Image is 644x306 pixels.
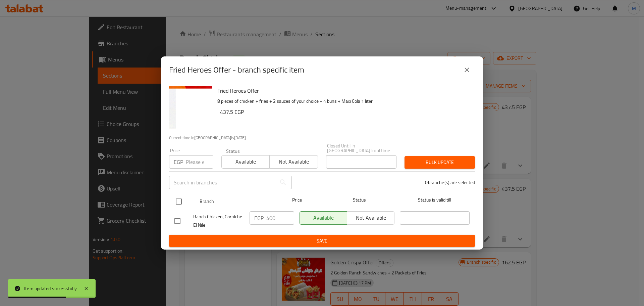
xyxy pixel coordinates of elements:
h6: Fried Heroes Offer [217,86,470,95]
span: Branch [200,197,269,206]
h2: Fried Heroes Offer - branch specific item [169,64,304,75]
span: Save [174,237,470,245]
button: Available [221,155,270,169]
span: Status is valid till [400,196,470,204]
div: Item updated successfully [24,285,77,292]
img: Fried Heroes Offer [169,86,212,129]
span: Bulk update [410,158,470,167]
h6: 437.5 EGP [220,107,470,117]
button: Not available [269,155,318,169]
input: Please enter price [266,211,294,225]
p: 0 branche(s) are selected [425,179,475,186]
span: Ranch Chicken, Corniche El Nile [193,213,244,229]
p: 8 pieces of chicken + fries + 2 sauces of your choice + 4 buns + Maxi Cola 1 liter [217,97,470,105]
p: EGP [254,214,264,222]
button: Bulk update [405,156,475,169]
span: Status [325,196,394,204]
p: EGP [174,158,183,166]
button: close [459,62,475,78]
input: Search in branches [169,176,276,189]
span: Not available [272,157,315,167]
span: Available [224,157,267,167]
button: Save [169,235,475,247]
input: Please enter price [186,155,213,169]
span: Price [275,196,319,204]
p: Current time in [GEOGRAPHIC_DATA] is [DATE] [169,135,475,141]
